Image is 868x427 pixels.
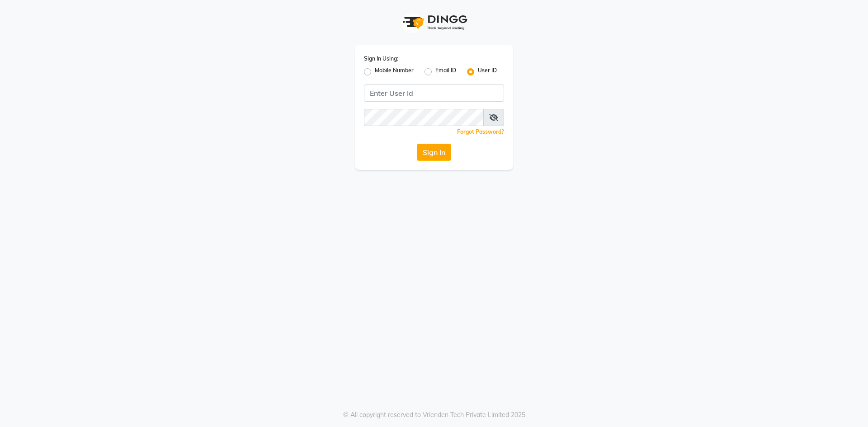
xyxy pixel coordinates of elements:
label: User ID [478,66,497,77]
label: Mobile Number [375,66,414,77]
label: Email ID [435,66,456,77]
img: logo1.svg [398,9,470,36]
input: Username [364,84,504,102]
label: Sign In Using: [364,55,398,63]
button: Sign In [417,144,451,161]
input: Username [364,109,484,126]
a: Forgot Password? [457,128,504,135]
